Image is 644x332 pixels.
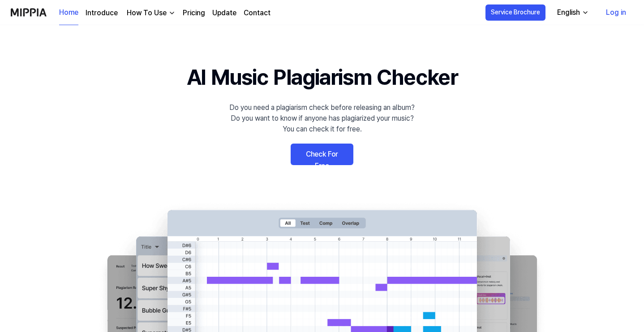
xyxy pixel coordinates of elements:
[291,144,353,165] a: Check For Free
[485,4,545,21] button: Service Brochure
[229,102,415,135] div: Do you need a plagiarism check before releasing an album? Do you want to know if anyone has plagi...
[125,8,176,18] button: How To Use
[59,0,78,25] a: Home
[187,61,458,93] h1: AI Music Plagiarism Checker
[183,8,205,18] a: Pricing
[168,9,176,17] img: down
[212,8,236,18] a: Update
[555,7,582,18] div: English
[86,8,118,18] a: Introduce
[244,8,270,18] a: Contact
[550,4,594,22] button: English
[125,8,168,18] div: How To Use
